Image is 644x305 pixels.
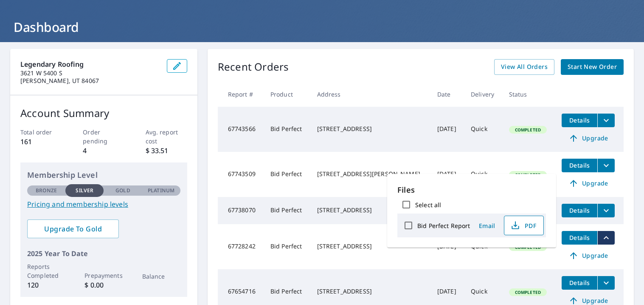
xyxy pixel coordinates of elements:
[142,272,180,281] p: Balance
[502,82,555,107] th: Status
[218,82,264,107] th: Report #
[430,82,464,107] th: Date
[567,178,610,188] span: Upgrade
[310,82,430,107] th: Address
[597,159,615,172] button: filesDropdownBtn-67743509
[317,242,424,251] div: [STREET_ADDRESS]
[27,280,65,290] p: 120
[509,220,537,231] span: PDF
[264,152,310,197] td: Bid Perfect
[84,280,123,290] p: $ 0.00
[218,224,264,269] td: 67728242
[510,172,546,178] span: Completed
[20,128,62,137] p: Total order
[27,262,65,280] p: Reports Completed
[264,82,310,107] th: Product
[567,161,592,169] span: Details
[567,116,592,124] span: Details
[562,204,597,217] button: detailsBtn-67738070
[397,184,546,196] p: Files
[218,197,264,224] td: 67738070
[562,159,597,172] button: detailsBtn-67743509
[567,279,592,287] span: Details
[34,224,112,234] span: Upgrade To Gold
[597,276,615,290] button: filesDropdownBtn-67654716
[218,59,289,75] p: Recent Orders
[567,206,592,214] span: Details
[264,107,310,152] td: Bid Perfect
[146,145,187,156] p: $ 33.51
[415,201,441,209] label: Select all
[317,206,424,214] div: [STREET_ADDRESS]
[510,127,546,133] span: Completed
[317,287,424,296] div: [STREET_ADDRESS]
[430,152,464,197] td: [DATE]
[597,114,615,127] button: filesDropdownBtn-67743566
[430,107,464,152] td: [DATE]
[597,204,615,217] button: filesDropdownBtn-67738070
[567,251,610,261] span: Upgrade
[115,187,130,194] p: Gold
[20,137,62,147] p: 161
[218,152,264,197] td: 67743509
[567,133,610,143] span: Upgrade
[20,69,160,77] p: 3621 W 5400 S
[568,62,617,72] span: Start New Order
[36,187,57,194] p: Bronze
[317,125,424,133] div: [STREET_ADDRESS]
[562,249,615,262] a: Upgrade
[264,197,310,224] td: Bid Perfect
[464,152,502,197] td: Quick
[76,187,93,194] p: Silver
[464,82,502,107] th: Delivery
[562,276,597,290] button: detailsBtn-67654716
[264,224,310,269] td: Bid Perfect
[27,169,180,181] p: Membership Level
[504,216,544,235] button: PDF
[146,128,187,145] p: Avg. report cost
[510,289,546,295] span: Completed
[561,59,624,75] a: Start New Order
[84,271,123,280] p: Prepayments
[148,187,174,194] p: Platinum
[27,219,119,238] a: Upgrade To Gold
[20,77,160,85] p: [PERSON_NAME], UT 84067
[501,62,548,72] span: View All Orders
[27,199,180,209] a: Pricing and membership levels
[27,248,180,259] p: 2025 Year To Date
[567,234,592,242] span: Details
[464,107,502,152] td: Quick
[317,170,424,178] div: [STREET_ADDRESS][PERSON_NAME]
[10,18,634,36] h1: Dashboard
[20,105,187,121] p: Account Summary
[83,145,124,156] p: 4
[597,231,615,245] button: filesDropdownBtn-67728242
[477,222,497,230] span: Email
[562,131,615,145] a: Upgrade
[494,59,554,75] a: View All Orders
[218,107,264,152] td: 67743566
[473,219,501,232] button: Email
[562,114,597,127] button: detailsBtn-67743566
[562,231,597,245] button: detailsBtn-67728242
[417,222,470,230] label: Bid Perfect Report
[562,177,615,190] a: Upgrade
[20,59,160,69] p: Legendary Roofing
[83,128,124,145] p: Order pending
